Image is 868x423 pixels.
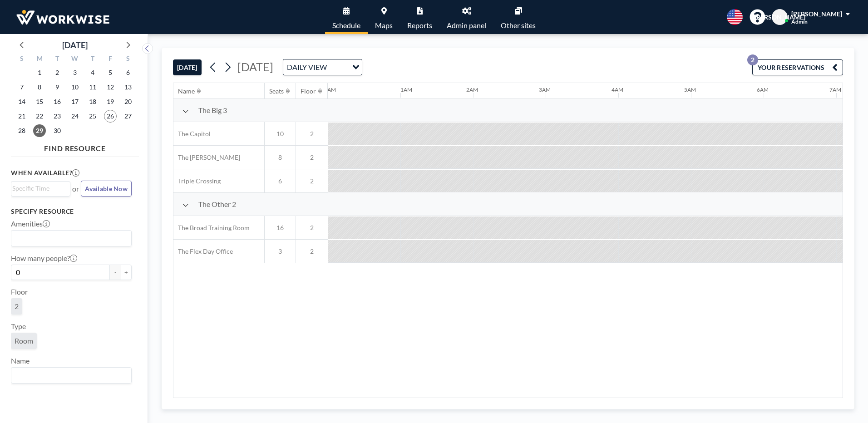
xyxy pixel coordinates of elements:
span: Tuesday, September 9, 2025 [51,81,64,93]
input: Search for option [12,183,65,193]
span: 8 [265,153,296,162]
span: Friday, September 12, 2025 [104,81,117,93]
div: 1AM [400,86,412,93]
span: 16 [265,224,296,232]
span: Tuesday, September 23, 2025 [51,110,64,123]
span: 2 [296,177,328,185]
span: Sunday, September 7, 2025 [15,81,28,93]
span: Saturday, September 13, 2025 [122,81,134,93]
span: Available Now [85,185,128,192]
label: Amenities [11,219,50,228]
span: Sunday, September 28, 2025 [15,124,28,137]
div: 12AM [321,86,336,93]
div: Seats [269,87,284,95]
div: 3AM [539,86,551,93]
span: Saturday, September 20, 2025 [122,95,134,108]
span: Thursday, September 18, 2025 [86,95,99,108]
span: Wednesday, September 3, 2025 [69,66,81,79]
button: + [121,265,132,280]
span: Saturday, September 27, 2025 [122,110,134,123]
div: Search for option [11,231,131,246]
img: organization-logo [15,8,111,26]
button: - [110,265,121,280]
div: 6AM [757,86,769,93]
span: [DATE] [237,60,273,74]
h4: FIND RESOURCE [11,140,139,153]
span: The Flex Day Office [173,247,233,256]
div: 4AM [612,86,623,93]
span: Monday, September 29, 2025 [33,124,46,137]
span: Reports [407,22,432,29]
span: DAILY VIEW [285,61,329,73]
button: Available Now [81,181,132,197]
span: Wednesday, September 17, 2025 [69,95,81,108]
span: Thursday, September 4, 2025 [86,66,99,79]
div: Name [178,87,195,95]
span: 2 [296,224,328,232]
label: Name [11,356,30,365]
span: 2 [296,247,328,256]
div: [DATE] [62,39,88,51]
label: Floor [11,287,28,296]
div: Search for option [283,59,362,75]
span: Monday, September 1, 2025 [33,66,46,79]
span: 2 [15,302,19,311]
span: Friday, September 5, 2025 [104,66,117,79]
span: Maps [375,22,393,29]
div: T [49,54,66,65]
span: 2 [296,153,328,162]
h3: Specify resource [11,207,132,216]
input: Search for option [12,369,126,381]
span: Admin panel [447,22,486,29]
span: The Other 2 [198,200,236,209]
div: 5AM [684,86,696,93]
span: Sunday, September 14, 2025 [15,95,28,108]
span: Monday, September 8, 2025 [33,81,46,93]
span: Tuesday, September 30, 2025 [51,124,64,137]
span: Triple Crossing [173,177,221,185]
span: The [PERSON_NAME] [173,153,240,162]
p: 2 [747,54,758,65]
button: [DATE] [173,59,202,75]
div: Search for option [11,368,131,383]
input: Search for option [12,232,126,244]
span: The Capitol [173,130,211,138]
span: Tuesday, September 16, 2025 [51,95,64,108]
span: Thursday, September 11, 2025 [86,81,99,93]
span: Tuesday, September 2, 2025 [51,66,64,79]
div: F [101,54,119,65]
span: Friday, September 26, 2025 [104,110,117,123]
div: S [13,54,31,65]
span: Sunday, September 21, 2025 [15,110,28,123]
span: 3 [265,247,296,256]
label: How many people? [11,254,77,263]
span: Saturday, September 6, 2025 [122,66,134,79]
span: Friday, September 19, 2025 [104,95,117,108]
div: M [31,54,49,65]
label: Type [11,322,26,331]
span: Monday, September 22, 2025 [33,110,46,123]
div: T [84,54,101,65]
span: Monday, September 15, 2025 [33,95,46,108]
span: Other sites [501,22,536,29]
span: 6 [265,177,296,185]
span: Admin [791,18,808,25]
span: Wednesday, September 24, 2025 [69,110,81,123]
div: S [119,54,137,65]
div: 2AM [466,86,478,93]
input: Search for option [330,61,347,73]
span: or [72,184,79,193]
span: The Broad Training Room [173,224,250,232]
span: Room [15,336,33,345]
span: Schedule [332,22,360,29]
span: The Big 3 [198,106,227,115]
span: Wednesday, September 10, 2025 [69,81,81,93]
div: Search for option [11,182,70,195]
div: Floor [301,87,316,95]
span: 2 [296,130,328,138]
span: [PERSON_NAME] [791,10,842,18]
div: 7AM [829,86,841,93]
span: Thursday, September 25, 2025 [86,110,99,123]
span: 10 [265,130,296,138]
span: [PERSON_NAME] [755,13,805,21]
